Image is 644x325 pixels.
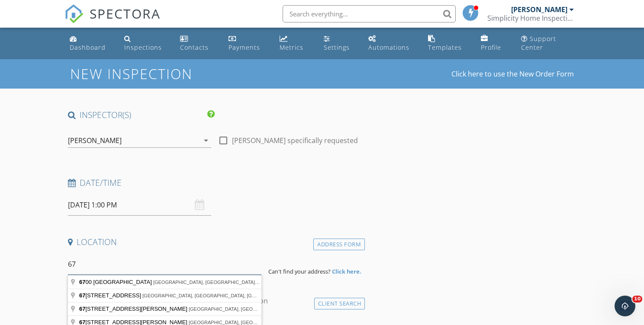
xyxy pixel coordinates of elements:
h4: INSPECTOR(S) [68,109,215,121]
span: [STREET_ADDRESS][PERSON_NAME] [79,306,189,312]
span: [GEOGRAPHIC_DATA], [GEOGRAPHIC_DATA], [GEOGRAPHIC_DATA] [189,306,343,312]
div: [PERSON_NAME] [511,5,567,14]
img: The Best Home Inspection Software - Spectora [64,4,84,23]
span: 67 [79,279,85,285]
input: Address Search [68,254,261,275]
a: Click here to use the New Order Form [451,70,574,77]
a: Support Center [518,31,578,56]
strong: Click here. [332,268,361,275]
a: Dashboard [66,31,114,56]
span: [GEOGRAPHIC_DATA], [GEOGRAPHIC_DATA], [GEOGRAPHIC_DATA] [142,293,296,298]
input: Search everything... [283,5,456,22]
span: 67 [79,306,85,312]
a: Metrics [276,31,313,56]
label: [PERSON_NAME] specifically requested [232,136,358,145]
div: Automations [368,43,409,51]
a: Payments [225,31,269,56]
a: Company Profile [477,31,511,56]
a: Templates [425,31,470,56]
div: Settings [324,43,350,51]
div: Support Center [521,35,556,51]
span: [STREET_ADDRESS] [79,292,142,299]
div: Simplicity Home Inspections LLC [487,14,574,22]
div: Profile [481,43,501,51]
div: Dashboard [70,43,106,51]
iframe: Intercom live chat [615,296,635,316]
span: SPECTORA [90,4,161,22]
a: Inspections [121,31,170,56]
div: Address Form [313,239,365,250]
span: 67 [79,292,85,299]
input: Select date [68,194,211,216]
div: [PERSON_NAME] [68,137,122,144]
div: Contacts [180,43,209,51]
div: Inspections [124,43,162,51]
a: SPECTORA [64,12,161,30]
a: Settings [320,31,358,56]
span: 10 [632,296,642,303]
i: arrow_drop_down [201,135,211,146]
div: Templates [428,43,462,51]
span: 00 [GEOGRAPHIC_DATA] [79,279,153,285]
a: Contacts [177,31,218,56]
a: Automations (Basic) [365,31,418,56]
div: Payments [229,43,260,51]
div: Client Search [314,298,365,309]
span: [GEOGRAPHIC_DATA], [GEOGRAPHIC_DATA], [GEOGRAPHIC_DATA] [153,280,307,285]
span: [GEOGRAPHIC_DATA], [GEOGRAPHIC_DATA], [GEOGRAPHIC_DATA] [189,320,343,325]
span: Can't find your address? [268,268,331,275]
div: Metrics [280,43,303,51]
h1: New Inspection [70,66,262,81]
h4: Date/Time [68,177,361,188]
h4: Location [68,236,361,248]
